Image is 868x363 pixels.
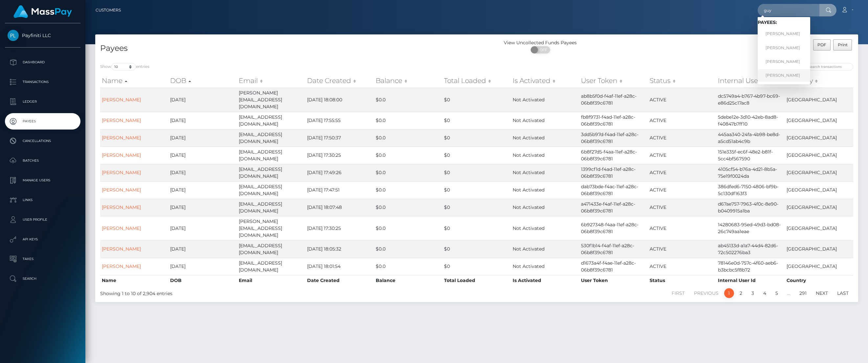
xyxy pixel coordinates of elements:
[100,74,168,87] th: Name: activate to sort column ascending
[5,133,80,149] a: Cancellations
[442,129,511,147] td: $0
[579,240,648,258] td: 530f1b14-f4af-11ef-a28c-06b8f39c6781
[511,181,579,199] td: Not Activated
[374,181,442,199] td: $0.0
[579,74,648,87] th: User Token: activate to sort column ascending
[168,74,237,87] th: DOB: activate to sort column descending
[100,275,168,286] th: Name
[5,212,80,228] a: User Profile
[100,43,472,54] h4: Payees
[511,216,579,240] td: Not Activated
[442,240,511,258] td: $0
[716,88,785,112] td: dc5749a4-b767-4b97-bc69-e86d25c17ac8
[374,258,442,275] td: $0.0
[102,135,141,141] a: [PERSON_NAME]
[305,74,374,87] th: Date Created: activate to sort column ascending
[374,147,442,164] td: $0.0
[716,74,785,87] th: Internal User Id: activate to sort column ascending
[511,275,579,286] th: Is Activated
[237,258,305,275] td: [EMAIL_ADDRESS][DOMAIN_NAME]
[102,246,141,252] a: [PERSON_NAME]
[579,147,648,164] td: 6b8f27d5-f4aa-11ef-a28c-06b8f39c6781
[442,74,511,87] th: Total Loaded: activate to sort column ascending
[511,258,579,275] td: Not Activated
[724,288,734,298] a: 1
[534,46,551,53] span: OFF
[237,129,305,147] td: [EMAIL_ADDRESS][DOMAIN_NAME]
[833,39,852,50] button: Print
[5,152,80,169] a: Batches
[817,42,826,47] span: PDF
[111,63,136,71] select: Showentries
[305,240,374,258] td: [DATE] 18:05:32
[237,112,305,129] td: [EMAIL_ADDRESS][DOMAIN_NAME]
[579,112,648,129] td: fb8f9731-f4ad-11ef-a28c-06b8f39c6781
[648,164,716,181] td: ACTIVE
[772,288,782,298] a: 5
[579,275,648,286] th: User Token
[579,199,648,216] td: a471433e-f4af-11ef-a28c-06b8f39c6781
[785,258,853,275] td: [GEOGRAPHIC_DATA]
[13,5,72,18] img: MassPay Logo
[511,147,579,164] td: Not Activated
[168,164,237,181] td: [DATE]
[785,240,853,258] td: [GEOGRAPHIC_DATA]
[442,164,511,181] td: $0
[511,74,579,87] th: Is Activated: activate to sort column ascending
[477,39,604,46] div: View Uncollected Funds Payees
[785,275,853,286] th: Country
[579,164,648,181] td: 1399cf1d-f4ad-11ef-a28c-06b8f39c6781
[442,112,511,129] td: $0
[648,240,716,258] td: ACTIVE
[5,113,80,130] a: Payees
[511,112,579,129] td: Not Activated
[511,199,579,216] td: Not Activated
[758,20,810,25] h6: Payees:
[442,199,511,216] td: $0
[8,77,78,87] p: Transactions
[648,275,716,286] th: Status
[716,164,785,181] td: 4105cf54-b76a-4d21-8b5a-75e19f0024da
[8,195,78,205] p: Links
[102,187,141,193] a: [PERSON_NAME]
[374,88,442,112] td: $0.0
[102,170,141,175] a: [PERSON_NAME]
[305,216,374,240] td: [DATE] 17:30:25
[305,181,374,199] td: [DATE] 17:47:51
[511,240,579,258] td: Not Activated
[305,88,374,112] td: [DATE] 18:08:00
[374,199,442,216] td: $0.0
[716,216,785,240] td: 14280683-95ed-49d3-bd08-26c749aa1eae
[796,288,810,298] a: 291
[237,199,305,216] td: [EMAIL_ADDRESS][DOMAIN_NAME]
[442,147,511,164] td: $0
[716,199,785,216] td: d67ae757-7963-4f0c-8e90-b0409915a1ba
[102,204,141,210] a: [PERSON_NAME]
[8,136,78,146] p: Cancellations
[758,4,819,16] input: Search...
[716,275,785,286] th: Internal User Id
[716,147,785,164] td: 151e335f-ec6f-48e2-b81f-5cc4bf567590
[834,288,852,298] a: Last
[102,97,141,103] a: [PERSON_NAME]
[102,263,141,269] a: [PERSON_NAME]
[8,215,78,225] p: User Profile
[237,216,305,240] td: [PERSON_NAME][EMAIL_ADDRESS][DOMAIN_NAME]
[785,199,853,216] td: [GEOGRAPHIC_DATA]
[758,28,810,40] a: [PERSON_NAME]
[168,147,237,164] td: [DATE]
[5,93,80,110] a: Ledger
[648,216,716,240] td: ACTIVE
[648,147,716,164] td: ACTIVE
[785,112,853,129] td: [GEOGRAPHIC_DATA]
[812,288,832,298] a: Next
[5,54,80,71] a: Dashboard
[838,42,848,47] span: Print
[648,181,716,199] td: ACTIVE
[374,216,442,240] td: $0.0
[579,129,648,147] td: 3dd5b97d-f4ad-11ef-a28c-06b8f39c6781
[237,147,305,164] td: [EMAIL_ADDRESS][DOMAIN_NAME]
[168,199,237,216] td: [DATE]
[168,181,237,199] td: [DATE]
[716,240,785,258] td: ab45133d-a1a7-44d4-82d6-72c502276ba3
